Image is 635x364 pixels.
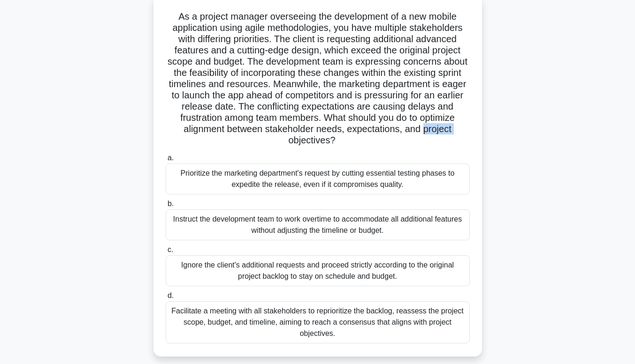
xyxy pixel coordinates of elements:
[168,291,174,299] span: d.
[168,200,174,208] span: b.
[166,209,470,240] div: Instruct the development team to work overtime to accommodate all additional features without adj...
[166,255,470,286] div: Ignore the client's additional requests and proceed strictly according to the original project ba...
[168,154,174,162] span: a.
[166,301,470,343] div: Facilitate a meeting with all stakeholders to reprioritize the backlog, reassess the project scop...
[168,245,173,253] span: c.
[165,11,471,147] h5: As a project manager overseeing the development of a new mobile application using agile methodolo...
[166,163,470,194] div: Prioritize the marketing department's request by cutting essential testing phases to expedite the...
